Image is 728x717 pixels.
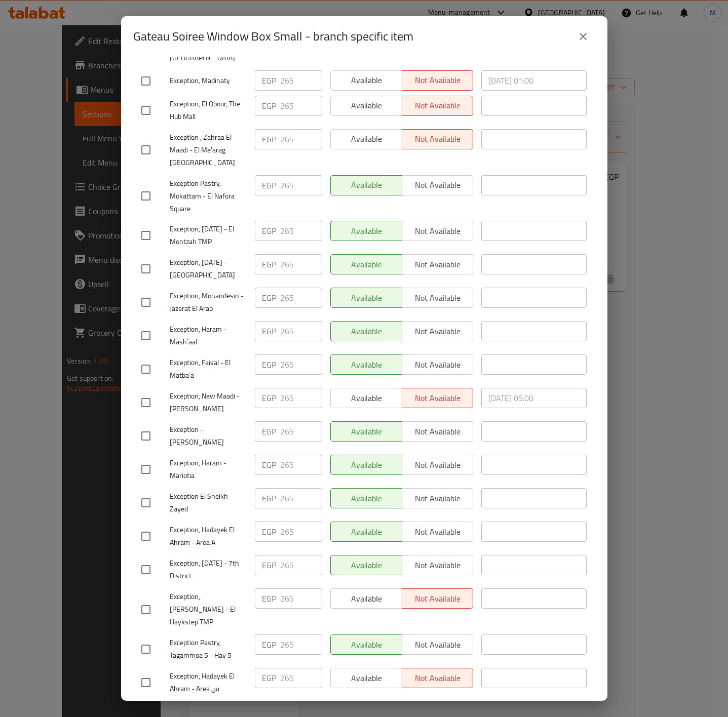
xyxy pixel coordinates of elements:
[280,555,322,575] input: Please enter price
[262,74,276,87] p: EGP
[170,323,247,348] span: Exception, Haram - Mash`aal
[262,639,276,651] p: EGP
[280,321,322,341] input: Please enter price
[262,592,276,605] p: EGP
[170,457,247,482] span: Exception, Haram - Mariotia
[170,131,247,169] span: Exception , Zahraa El Maadi - El Me'arag [GEOGRAPHIC_DATA]
[280,588,322,609] input: Please enter price
[280,96,322,116] input: Please enter price
[170,423,247,449] span: Exception - [PERSON_NAME]
[280,254,322,274] input: Please enter price
[170,636,247,662] span: Exception Pastry, Tagammoa 5 - Hay 5
[262,425,276,437] p: EGP
[280,634,322,655] input: Please enter price
[262,492,276,504] p: EGP
[170,390,247,415] span: Exception, New Maadi - [PERSON_NAME]
[170,590,247,628] span: Exception, [PERSON_NAME] - El Haykstep TMP
[170,256,247,282] span: Exception, [DATE] - [GEOGRAPHIC_DATA]
[133,28,413,45] h2: Gateau Soiree Window Box Small - branch specific item
[280,488,322,508] input: Please enter price
[262,559,276,571] p: EGP
[170,290,247,315] span: Exception, Mohandesin - Jazerat El Arab
[262,179,276,191] p: EGP
[280,421,322,442] input: Please enter price
[262,225,276,237] p: EGP
[280,354,322,375] input: Please enter price
[280,668,322,688] input: Please enter price
[262,526,276,538] p: EGP
[571,24,595,49] button: close
[262,358,276,371] p: EGP
[170,98,247,123] span: Exception, El Obour, The Hub Mall
[262,459,276,471] p: EGP
[170,74,247,87] span: Exception, Madinaty
[170,223,247,248] span: Exception, [DATE] - El Montzah TMP
[170,177,247,215] span: Exception Pastry, Mokattam - El Nafora Square
[262,258,276,270] p: EGP
[280,522,322,542] input: Please enter price
[170,670,247,695] span: Exception, Hadayek El Ahram - Area س
[280,388,322,408] input: Please enter price
[262,292,276,304] p: EGP
[280,221,322,241] input: Please enter price
[280,455,322,475] input: Please enter price
[262,392,276,404] p: EGP
[262,133,276,145] p: EGP
[280,129,322,149] input: Please enter price
[280,70,322,91] input: Please enter price
[170,490,247,515] span: Exception El Sheikh Zayed
[170,524,247,549] span: Exception, Hadayek El Ahram - Area A
[170,356,247,382] span: Exception, Faisal - El Matba'a
[280,288,322,308] input: Please enter price
[262,100,276,112] p: EGP
[280,175,322,195] input: Please enter price
[262,672,276,684] p: EGP
[170,557,247,582] span: Exception, [DATE] - 7th District
[262,325,276,337] p: EGP
[170,26,247,64] span: Exception, Nasr City - [PERSON_NAME][GEOGRAPHIC_DATA]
